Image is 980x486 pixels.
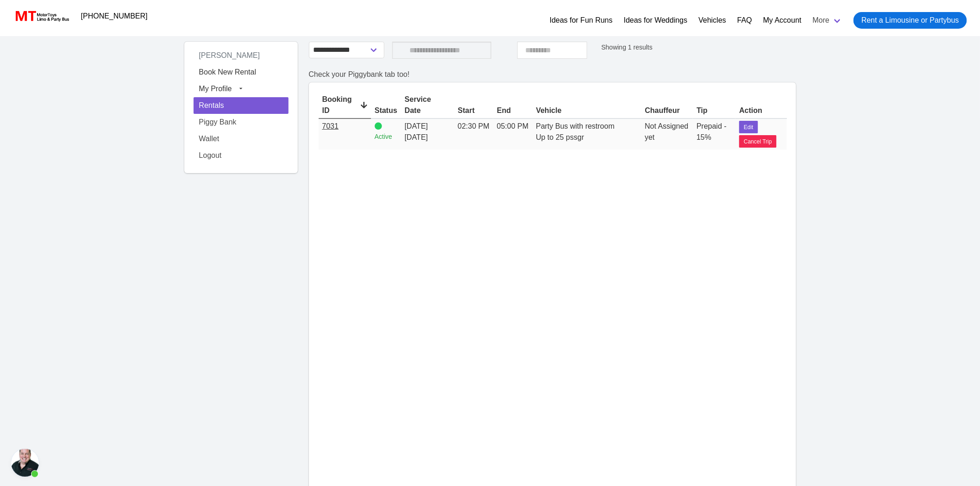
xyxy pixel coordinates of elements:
a: Wallet [194,131,289,147]
div: Start [458,105,489,116]
button: Edit [739,121,758,133]
a: Edit [739,122,758,130]
a: Vehicles [698,15,726,26]
img: MotorToys Logo [13,10,70,23]
div: Chauffeur [645,105,689,116]
span: My Profile [199,85,232,93]
span: Prepaid - 15% [697,122,727,141]
div: End [497,105,528,116]
span: 05:00 PM [497,122,528,130]
button: My Profile [194,81,289,97]
a: 7031 [322,122,339,130]
div: Service Date [405,94,451,116]
a: [PHONE_NUMBER] [75,7,153,25]
div: Status [375,105,397,116]
span: [DATE] [405,132,451,143]
span: Up to 25 pssgr [536,133,584,141]
small: Active [375,132,397,142]
a: Rent a Limousine or Partybus [854,12,967,29]
div: Action [739,105,786,116]
a: Ideas for Weddings [624,15,688,26]
a: Logout [194,147,289,164]
a: FAQ [737,15,752,26]
span: [PERSON_NAME] [194,48,266,63]
a: Ideas for Fun Runs [550,15,613,26]
span: Edit [744,123,754,131]
span: Cancel Trip [744,137,772,146]
div: Tip [697,105,732,116]
button: Cancel Trip [739,135,777,148]
a: Rentals [194,97,289,114]
div: Open chat [11,449,39,477]
span: [DATE] [405,122,428,130]
a: My Account [763,15,802,26]
span: Rent a Limousine or Partybus [861,15,959,26]
a: More [807,8,848,32]
a: Book New Rental [194,64,289,81]
h2: Check your Piggybank tab too! [309,70,796,79]
span: Not Assigned yet [645,122,688,141]
a: Piggy Bank [194,114,289,131]
span: Party Bus with restroom [536,122,615,130]
div: Booking ID [322,94,367,116]
span: 02:30 PM [458,122,489,130]
small: Showing 1 results [602,44,653,51]
div: Vehicle [536,105,637,116]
